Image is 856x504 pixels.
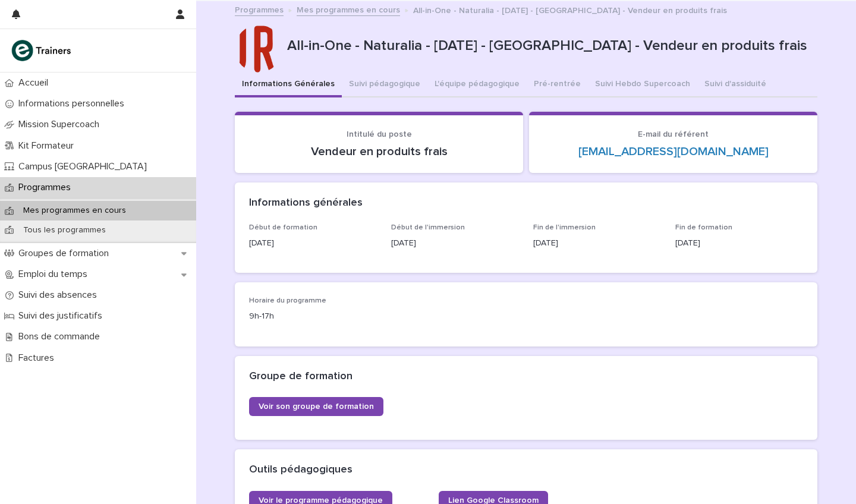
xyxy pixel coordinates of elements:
a: Mes programmes en cours [297,2,400,16]
p: Campus [GEOGRAPHIC_DATA] [14,161,156,172]
a: Voir son groupe de formation [249,397,383,416]
button: L'équipe pédagogique [427,73,527,97]
button: Suivi pédagogique [342,73,427,97]
p: Kit Formateur [14,140,83,152]
span: Voir son groupe de formation [259,402,374,411]
p: 9h-17h [249,310,424,323]
span: Fin de l'immersion [533,224,596,231]
h2: Outils pédagogiques [249,464,353,477]
p: Mission Supercoach [14,119,109,130]
p: Tous les programmes [14,225,115,235]
p: Vendeur en produits frais [249,144,509,159]
p: [DATE] [533,237,661,250]
p: All-in-One - Naturalia - [DATE] - [GEOGRAPHIC_DATA] - Vendeur en produits frais [287,37,813,55]
a: [EMAIL_ADDRESS][DOMAIN_NAME] [578,146,769,157]
p: [DATE] [675,237,803,250]
img: K0CqGN7SDeD6s4JG8KQk [10,39,75,62]
button: Suivi d'assiduité [697,73,773,97]
button: Informations Générales [235,73,342,97]
p: Accueil [14,77,58,89]
h2: Groupe de formation [249,370,353,383]
span: Début de l'immersion [391,224,465,231]
a: Programmes [235,2,284,16]
span: Début de formation [249,224,317,231]
span: Fin de formation [675,224,732,231]
p: [DATE] [249,237,377,250]
span: Horaire du programme [249,297,326,304]
span: E-mail du référent [638,130,709,138]
p: Groupes de formation [14,248,118,259]
p: Emploi du temps [14,269,97,280]
p: All-in-One - Naturalia - [DATE] - [GEOGRAPHIC_DATA] - Vendeur en produits frais [413,3,727,16]
p: Suivi des absences [14,289,106,301]
p: Programmes [14,182,80,193]
span: Intitulé du poste [347,130,412,138]
p: Factures [14,352,64,364]
p: [DATE] [391,237,519,250]
h2: Informations générales [249,197,363,210]
p: Mes programmes en cours [14,206,136,216]
p: Informations personnelles [14,98,134,109]
button: Suivi Hebdo Supercoach [588,73,697,97]
button: Pré-rentrée [527,73,588,97]
p: Suivi des justificatifs [14,310,112,322]
p: Bons de commande [14,331,109,342]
